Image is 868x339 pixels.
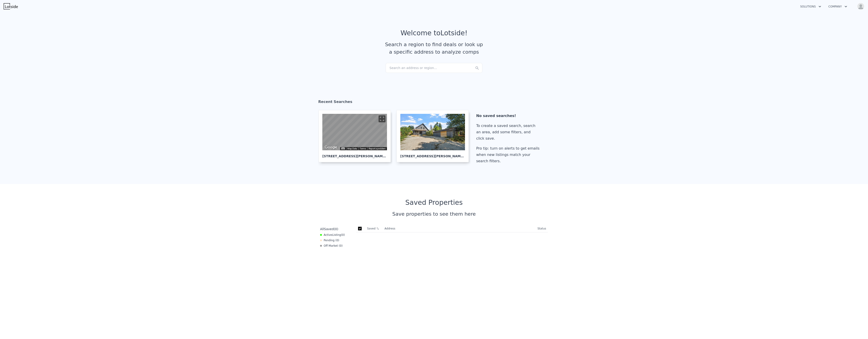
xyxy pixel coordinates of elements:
div: [STREET_ADDRESS][PERSON_NAME] , [GEOGRAPHIC_DATA] [400,150,465,158]
div: Search an address or region... [386,63,482,73]
div: Street View [322,114,387,150]
th: Address [383,225,536,232]
div: Search a region to find deals or look up a specific address to analyze comps [383,41,485,56]
div: Recent Searches [318,95,550,110]
span: Listing [332,233,341,236]
a: [STREET_ADDRESS][PERSON_NAME], [GEOGRAPHIC_DATA] [396,110,472,162]
button: Map Data [347,147,357,150]
a: Open this area in Google Maps (opens a new window) [323,144,338,150]
th: Saved [365,225,383,232]
a: Report a problem [369,147,386,150]
a: Map [STREET_ADDRESS][PERSON_NAME], [PERSON_NAME] [318,110,394,162]
div: Pro tip: turn on alerts to get emails when new listings match your search filters. [476,145,541,164]
div: Welcome to Lotside ! [401,29,468,37]
div: Saved Properties [318,198,550,207]
img: Google [323,144,338,150]
img: avatar [857,3,864,10]
div: No saved searches! [476,113,541,119]
button: Solutions [797,2,825,11]
button: Keyboard shortcuts [341,147,344,149]
div: To create a saved search, search an area, add some filters, and click save. [476,123,541,142]
div: All ( 0 ) [320,227,338,231]
div: Map [322,114,387,150]
div: Pending ( 0 ) [320,239,339,242]
span: Active ( 0 ) [324,233,345,237]
th: Status [536,225,548,232]
button: Company [825,2,851,11]
img: Lotside [4,3,18,10]
span: Saved [324,227,334,231]
a: Terms (opens in new tab) [360,147,366,150]
div: [STREET_ADDRESS][PERSON_NAME] , [PERSON_NAME] [322,150,387,158]
button: Toggle fullscreen view [379,115,385,122]
div: Save properties to see them here [318,210,550,218]
div: Off Market ( 0 ) [320,244,343,248]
